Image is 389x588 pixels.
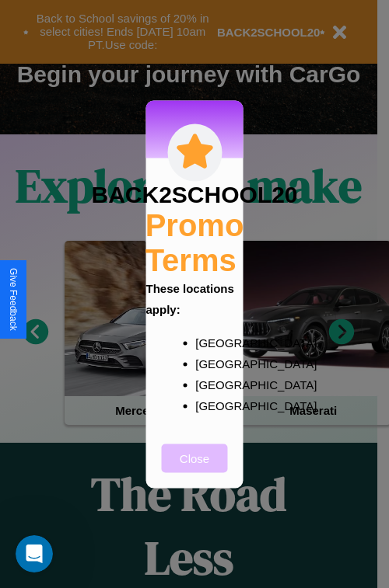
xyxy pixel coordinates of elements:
[91,181,297,207] h3: BACK2SCHOOL20
[195,332,225,353] p: [GEOGRAPHIC_DATA]
[162,444,228,472] button: Close
[146,281,234,315] b: These locations apply:
[145,207,244,277] h2: Promo Terms
[195,353,225,374] p: [GEOGRAPHIC_DATA]
[8,268,19,331] div: Give Feedback
[16,535,53,572] iframe: Intercom live chat
[195,374,225,395] p: [GEOGRAPHIC_DATA]
[195,395,225,416] p: [GEOGRAPHIC_DATA]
